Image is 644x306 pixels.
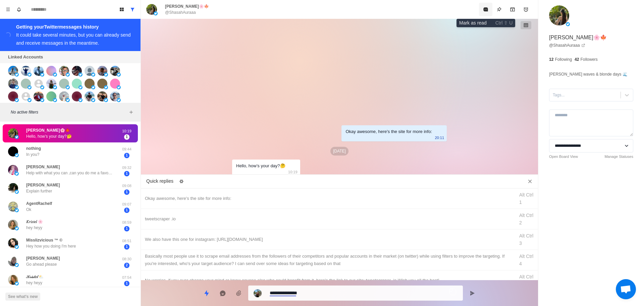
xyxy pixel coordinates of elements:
[124,134,129,140] span: 1
[72,79,82,89] img: picture
[127,4,138,15] button: Show all conversations
[288,168,298,176] p: 10:19
[59,91,69,101] img: picture
[15,281,19,286] img: picture
[15,73,19,77] img: picture
[15,85,19,89] img: picture
[26,133,72,139] p: Hello, how’s your day?🤔
[66,85,70,89] img: picture
[8,54,43,60] p: Linked Accounts
[26,280,42,286] p: hey heyy
[78,73,83,77] img: picture
[525,176,535,187] button: Close quick replies
[97,66,107,76] img: picture
[91,98,95,102] img: picture
[127,108,135,116] button: Add filters
[549,56,553,62] p: 12
[40,98,44,102] img: picture
[85,66,95,76] img: picture
[85,79,95,89] img: picture
[118,128,135,134] p: 10:19
[124,281,129,286] span: 1
[26,201,52,207] p: AgentRachelf
[21,79,31,89] img: picture
[118,202,135,207] p: 09:07
[549,5,569,26] img: picture
[254,289,262,297] img: picture
[549,154,578,160] a: Open Board View
[53,73,57,77] img: picture
[555,56,572,62] p: Following
[26,261,57,267] p: Go ahead please
[53,85,57,89] img: picture
[8,183,18,193] img: picture
[104,85,108,89] img: picture
[236,162,285,170] div: Hello, how’s your day?🤔
[330,147,348,156] p: [DATE]
[124,263,129,268] span: 2
[110,91,120,101] img: picture
[124,244,129,250] span: 1
[15,226,19,230] img: picture
[549,34,607,42] p: [PERSON_NAME]🌸🍁
[91,85,95,89] img: picture
[145,195,511,202] div: Okay awesome, here's the site for more info:
[28,73,32,77] img: picture
[145,253,511,267] div: Basically most people use it to scrape email addresses from the followers of their competitors an...
[492,3,506,16] button: Pin
[118,220,135,225] p: 08:59
[26,225,42,231] p: hey heyy
[124,226,129,231] span: 1
[124,189,129,195] span: 1
[466,287,479,300] button: Send message
[97,91,107,101] img: picture
[124,171,129,176] span: 1
[616,279,636,299] a: Ouvrir le chat
[15,153,19,157] img: picture
[26,237,62,243] p: Misslizvicious ™ ©
[26,243,76,249] p: Hey how you doing I'm here
[519,232,534,247] div: Alt Ctrl 3
[8,202,18,212] img: picture
[53,98,57,102] img: picture
[8,66,18,76] img: picture
[110,66,120,76] img: picture
[40,85,44,89] img: picture
[110,79,120,89] img: picture
[26,188,52,194] p: Explain further
[15,135,19,139] img: picture
[8,220,18,230] img: picture
[26,255,60,261] p: [PERSON_NAME]
[59,66,69,76] img: picture
[8,128,18,138] img: picture
[118,275,135,280] p: 07:54
[345,128,432,135] div: Okay awesome, here's the site for more info:
[154,11,158,15] img: picture
[15,172,19,176] img: picture
[13,4,24,15] button: Notifications
[200,287,213,300] button: Quick replies
[3,4,13,15] button: Menu
[8,91,18,101] img: picture
[15,190,19,194] img: picture
[8,256,18,266] img: picture
[78,98,83,102] img: picture
[8,165,18,175] img: picture
[124,153,129,158] span: 1
[116,4,127,15] button: Board View
[8,79,18,89] img: picture
[26,219,43,225] p: 𝐾𝑟𝑖𝑠𝑡𝑒𝑙 🌸
[11,109,127,115] p: No active filters
[28,98,32,102] img: picture
[117,98,121,102] img: picture
[519,253,534,267] div: Alt Ctrl 4
[176,176,187,187] button: Edit quick replies
[104,98,108,102] img: picture
[15,245,19,249] img: picture
[165,9,196,15] p: @ShasahAuraaa
[118,238,135,244] p: 08:51
[26,170,113,176] p: Help with what you can ,can you do me a favor please ?
[165,3,209,9] p: [PERSON_NAME]🌸🍁
[519,3,533,16] button: Add reminder
[59,79,69,89] img: picture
